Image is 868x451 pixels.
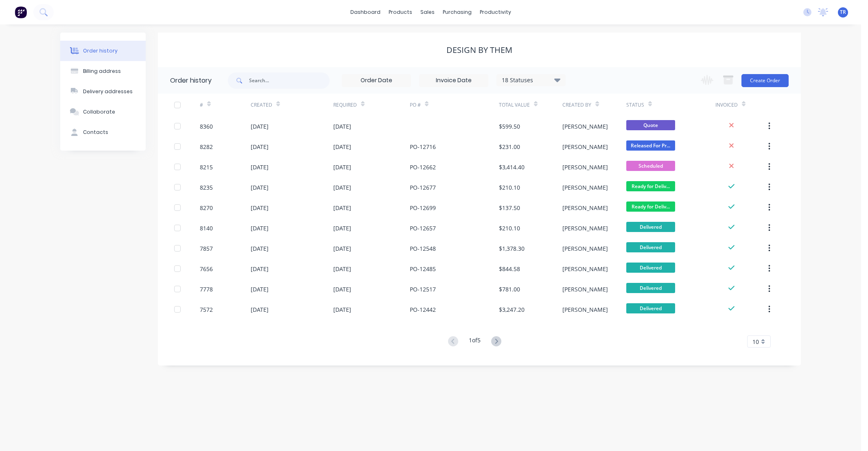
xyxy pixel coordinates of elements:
[410,142,436,151] div: PO-12716
[410,183,436,192] div: PO-12677
[626,222,675,232] span: Delivered
[626,283,675,293] span: Delivered
[562,305,608,314] div: [PERSON_NAME]
[562,224,608,232] div: [PERSON_NAME]
[840,9,846,16] span: TR
[715,94,766,116] div: Invoiced
[497,76,565,85] div: 18 Statuses
[83,108,115,116] div: Collaborate
[385,6,416,18] div: products
[333,305,351,314] div: [DATE]
[60,122,146,142] button: Contacts
[251,224,269,232] div: [DATE]
[333,204,351,212] div: [DATE]
[626,94,715,116] div: Status
[626,242,675,252] span: Delivered
[562,285,608,293] div: [PERSON_NAME]
[499,224,520,232] div: $210.10
[626,201,675,212] span: Ready for Deliv...
[60,81,146,102] button: Delivery addresses
[200,244,213,253] div: 7857
[333,244,351,253] div: [DATE]
[562,142,608,151] div: [PERSON_NAME]
[200,285,213,293] div: 7778
[333,163,351,171] div: [DATE]
[251,183,269,192] div: [DATE]
[333,265,351,273] div: [DATE]
[562,204,608,212] div: [PERSON_NAME]
[715,101,738,109] div: Invoiced
[410,305,436,314] div: PO-12442
[410,204,436,212] div: PO-12699
[416,6,439,18] div: sales
[562,183,608,192] div: [PERSON_NAME]
[410,244,436,253] div: PO-12548
[200,265,213,273] div: 7656
[439,6,476,18] div: purchasing
[410,265,436,273] div: PO-12485
[499,122,520,131] div: $599.50
[342,74,411,87] input: Order Date
[200,94,251,116] div: #
[410,94,499,116] div: PO #
[410,285,436,293] div: PO-12517
[346,6,385,18] a: dashboard
[752,337,759,346] span: 10
[170,76,212,85] div: Order history
[741,74,789,87] button: Create Order
[562,163,608,171] div: [PERSON_NAME]
[333,224,351,232] div: [DATE]
[251,244,269,253] div: [DATE]
[333,101,357,109] div: Required
[200,224,213,232] div: 8140
[200,163,213,171] div: 8215
[200,101,203,109] div: #
[626,120,675,130] span: Quote
[83,68,121,75] div: Billing address
[60,102,146,122] button: Collaborate
[83,129,108,136] div: Contacts
[499,285,520,293] div: $781.00
[446,45,512,55] div: Design By Them
[83,47,118,55] div: Order history
[333,122,351,131] div: [DATE]
[476,6,515,18] div: productivity
[410,224,436,232] div: PO-12657
[60,41,146,61] button: Order history
[251,285,269,293] div: [DATE]
[251,163,269,171] div: [DATE]
[499,305,525,314] div: $3,247.20
[60,61,146,81] button: Billing address
[333,94,410,116] div: Required
[251,94,333,116] div: Created
[499,94,562,116] div: Total Value
[251,122,269,131] div: [DATE]
[420,74,488,87] input: Invoice Date
[469,336,481,348] div: 1 of 5
[251,265,269,273] div: [DATE]
[251,204,269,212] div: [DATE]
[562,101,591,109] div: Created By
[626,181,675,191] span: Ready for Deliv...
[499,204,520,212] div: $137.50
[333,285,351,293] div: [DATE]
[200,142,213,151] div: 8282
[499,142,520,151] div: $231.00
[200,183,213,192] div: 8235
[499,163,525,171] div: $3,414.40
[410,101,421,109] div: PO #
[251,101,272,109] div: Created
[200,122,213,131] div: 8360
[200,305,213,314] div: 7572
[499,244,525,253] div: $1,378.30
[562,94,626,116] div: Created By
[626,263,675,273] span: Delivered
[251,142,269,151] div: [DATE]
[626,303,675,313] span: Delivered
[499,265,520,273] div: $844.58
[251,305,269,314] div: [DATE]
[626,140,675,151] span: Released For Pr...
[562,265,608,273] div: [PERSON_NAME]
[499,183,520,192] div: $210.10
[200,204,213,212] div: 8270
